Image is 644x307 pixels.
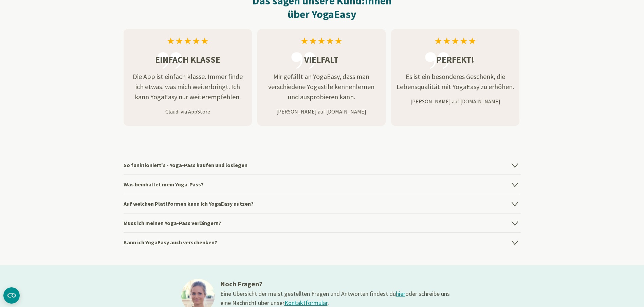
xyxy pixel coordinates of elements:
[220,279,451,289] h3: Noch Fragen?
[124,213,521,232] h4: Muss ich meinen Yoga-Pass verlängern?
[391,53,519,66] h3: Perfekt!
[391,71,519,92] p: Es ist ein besonderes Geschenk, die Lebensqualität mit YogaEasy zu erhöhen.
[257,107,386,116] p: [PERSON_NAME] auf [DOMAIN_NAME]
[124,71,252,102] p: Die App ist einfach klasse. Immer finde ich etwas, was mich weiterbringt. Ich kann YogaEasy nur w...
[396,290,405,298] a: hier
[124,194,521,213] h4: Auf welchen Plattformen kann ich YogaEasy nutzen?
[391,97,519,105] p: [PERSON_NAME] auf [DOMAIN_NAME]
[284,299,328,307] a: Kontaktformular
[124,156,521,175] h4: So funktioniert's - Yoga-Pass kaufen und loslegen
[124,107,252,116] p: Claudi via AppStore
[3,287,20,304] button: CMP-Widget öffnen
[124,175,521,194] h4: Was beinhaltet mein Yoga-Pass?
[257,71,386,102] p: Mir gefällt an YogaEasy, dass man verschiedene Yogastile kennenlernen und ausprobieren kann.
[257,53,386,66] h3: Vielfalt
[124,232,521,252] h4: Kann ich YogaEasy auch verschenken?
[124,53,252,66] h3: Einfach klasse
